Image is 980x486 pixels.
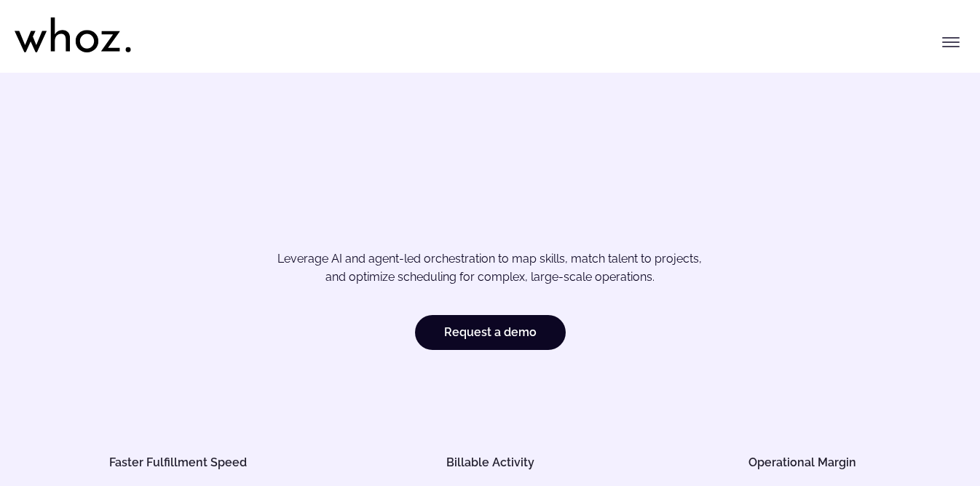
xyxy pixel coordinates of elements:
button: Toggle menu [936,28,965,57]
a: Request a demo [415,315,566,350]
h5: Billable Activity [356,457,624,469]
p: Leverage AI and agent-led orchestration to map skills, match talent to projects, and optimize sch... [75,250,904,287]
h5: Operational Margin [668,457,936,469]
h5: Faster Fulfillment Speed [44,457,312,469]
